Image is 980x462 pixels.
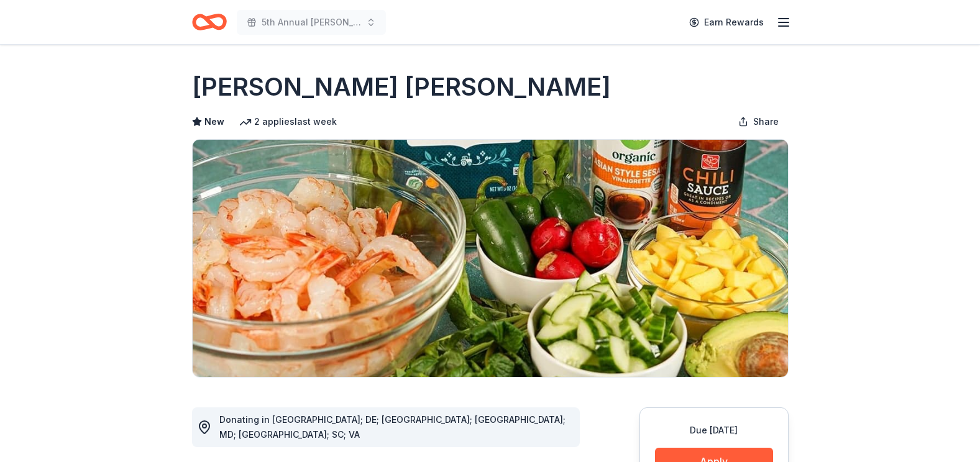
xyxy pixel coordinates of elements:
[219,414,566,440] span: Donating in [GEOGRAPHIC_DATA]; DE; [GEOGRAPHIC_DATA]; [GEOGRAPHIC_DATA]; MD; [GEOGRAPHIC_DATA]; S...
[204,114,224,129] span: New
[237,10,386,35] button: 5th Annual [PERSON_NAME]'s Charity Casino Gala
[728,109,789,134] button: Share
[193,140,788,377] img: Image for Harris Teeter
[655,423,773,438] div: Due [DATE]
[192,7,227,37] a: Home
[682,11,771,34] a: Earn Rewards
[753,114,779,129] span: Share
[239,114,337,129] div: 2 applies last week
[262,15,361,30] span: 5th Annual [PERSON_NAME]'s Charity Casino Gala
[192,70,611,104] h1: [PERSON_NAME] [PERSON_NAME]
